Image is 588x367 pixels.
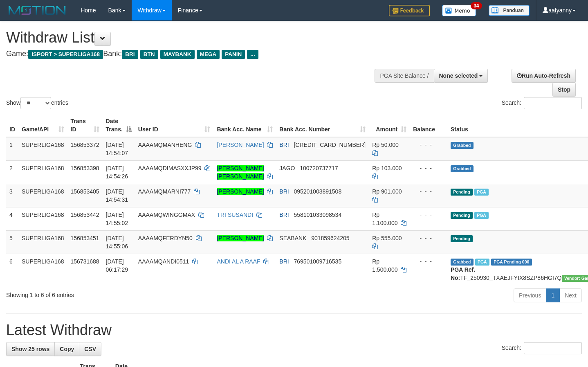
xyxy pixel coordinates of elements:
span: PGA Pending [491,259,532,266]
h4: Game: Bank: [6,50,384,58]
span: AAAAMQANDI0511 [138,258,189,265]
a: Previous [514,288,546,302]
input: Search: [524,97,582,109]
th: User ID: activate to sort column ascending [135,114,214,137]
span: Rp 555.000 [372,235,402,241]
span: None selected [439,72,478,79]
td: 1 [6,137,18,161]
span: Copy 769501009716535 to clipboard [294,258,341,265]
td: 6 [6,254,18,285]
a: Next [559,288,582,302]
td: SUPERLIGA168 [18,137,67,161]
img: Feedback.jpg [389,5,430,16]
span: Marked by aafsengchandara [474,189,489,196]
a: Copy [54,342,79,356]
a: ANDI AL A RAAF [217,258,260,265]
span: BRI [279,212,289,218]
a: [PERSON_NAME] [217,188,264,195]
th: Game/API: activate to sort column ascending [18,114,67,137]
span: BTN [140,50,158,59]
span: Rp 1.500.000 [372,258,397,273]
a: Show 25 rows [6,342,55,356]
span: SEABANK [279,235,306,241]
a: CSV [79,342,101,356]
span: Grabbed [451,142,474,149]
span: [DATE] 14:54:31 [106,188,128,203]
span: 156853442 [71,212,99,218]
th: Amount: activate to sort column ascending [369,114,410,137]
span: AAAAMQMANHENG [138,142,192,148]
label: Search: [502,342,582,354]
span: [DATE] 14:55:02 [106,212,128,226]
span: Copy [60,346,74,352]
span: Marked by aafsengchandara [474,212,489,219]
a: [PERSON_NAME] [217,142,264,148]
span: 156853451 [71,235,99,241]
span: ... [247,50,258,59]
td: SUPERLIGA168 [18,230,67,254]
div: - - - [413,211,444,219]
span: AAAAMQFERDYN50 [138,235,193,241]
div: PGA Site Balance / [375,69,433,83]
span: BRI [279,258,289,265]
span: Pending [451,189,473,196]
span: AAAAMQDIMASXXJP99 [138,165,202,171]
span: 156853372 [71,142,99,148]
span: BRI [122,50,138,59]
span: Copy 095201003891508 to clipboard [294,188,341,195]
td: SUPERLIGA168 [18,254,67,285]
span: BRI [279,188,289,195]
label: Search: [502,97,582,109]
th: ID [6,114,18,137]
div: - - - [413,187,444,196]
span: Rp 1.100.000 [372,212,397,226]
span: [DATE] 14:54:07 [106,142,128,156]
span: [DATE] 14:54:26 [106,165,128,180]
input: Search: [524,342,582,354]
span: Show 25 rows [11,346,49,352]
select: Showentries [20,97,51,109]
div: - - - [413,257,444,266]
h1: Withdraw List [6,29,384,46]
span: Pending [451,212,473,219]
th: Trans ID: activate to sort column ascending [67,114,103,137]
td: 2 [6,160,18,184]
div: - - - [413,234,444,242]
button: None selected [434,69,488,83]
span: Grabbed [451,165,474,172]
span: [DATE] 14:55:06 [106,235,128,250]
div: - - - [413,141,444,149]
span: MAYBANK [160,50,195,59]
img: panduan.png [489,5,530,16]
span: Copy 901859624205 to clipboard [311,235,349,241]
td: SUPERLIGA168 [18,160,67,184]
span: Pending [451,235,473,242]
a: Run Auto-Refresh [512,69,576,83]
span: AAAAMQWINGGMAX [138,212,195,218]
a: 1 [546,288,560,302]
span: BRI [279,142,289,148]
th: Date Trans.: activate to sort column descending [103,114,135,137]
td: SUPERLIGA168 [18,207,67,230]
span: CSV [84,346,96,352]
span: JAGO [279,165,295,171]
img: MOTION_logo.png [6,4,68,16]
span: MEGA [197,50,220,59]
td: 4 [6,207,18,230]
th: Bank Acc. Number: activate to sort column ascending [276,114,369,137]
span: Rp 901.000 [372,188,402,195]
span: 34 [471,2,482,9]
div: Showing 1 to 6 of 6 entries [6,288,239,299]
span: Rp 50.000 [372,142,399,148]
span: Copy 558101033098534 to clipboard [294,212,341,218]
span: [DATE] 06:17:29 [106,258,128,273]
span: AAAAMQMARNI777 [138,188,191,195]
label: Show entries [6,97,68,109]
a: [PERSON_NAME] [PERSON_NAME] [217,165,264,180]
th: Bank Acc. Name: activate to sort column ascending [213,114,276,137]
span: Copy 177201002106533 to clipboard [294,142,366,148]
h1: Latest Withdraw [6,322,582,338]
td: 5 [6,230,18,254]
div: - - - [413,164,444,172]
a: Stop [552,83,576,97]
